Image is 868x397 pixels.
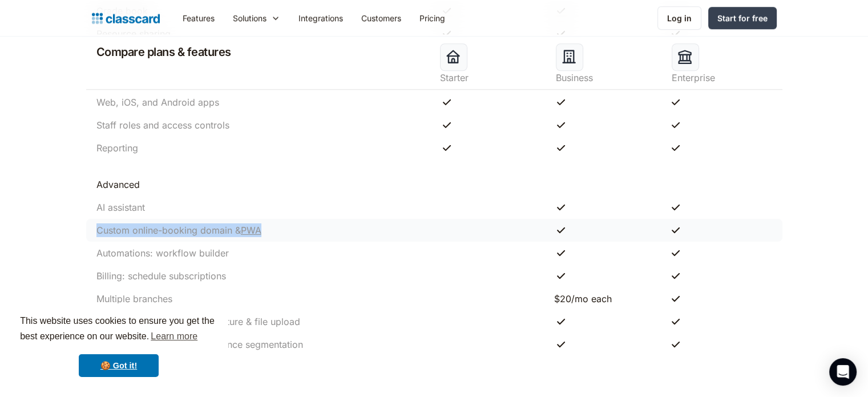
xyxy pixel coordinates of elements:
a: PWA [241,224,261,236]
div: AI assistant [96,200,145,214]
span: This website uses cookies to ensure you get the best experience on our website. [20,314,217,345]
a: Logo [92,10,160,26]
div: Starter [440,71,544,85]
div: Custom online-booking domain & [96,223,261,237]
div: Multiple branches [96,292,172,306]
a: Features [173,5,224,31]
div: Start for free [717,12,768,24]
a: Customers [352,5,410,31]
div: Business [556,71,660,85]
div: Web, iOS, and Android apps [96,95,219,109]
a: Integrations [289,5,352,31]
div: Open Intercom Messenger [829,358,857,386]
div: Automations: workflow builder [96,246,229,260]
div: Log in [667,12,692,24]
div: Advanced [96,178,140,191]
div: Enterprise [672,71,776,85]
div: $20/mo each [554,292,657,306]
a: Pricing [410,5,454,31]
div: Solutions [233,12,267,24]
div: Billing: schedule subscriptions [96,269,226,283]
a: learn more about cookies [149,328,199,345]
h2: Compare plans & features [92,43,231,61]
div: Staff roles and access controls [96,118,229,132]
div: cookieconsent [9,303,228,388]
div: Reporting [96,141,138,155]
div: Solutions [224,5,289,31]
a: Log in [657,6,701,30]
a: dismiss cookie message [79,354,159,377]
a: Start for free [708,7,777,29]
